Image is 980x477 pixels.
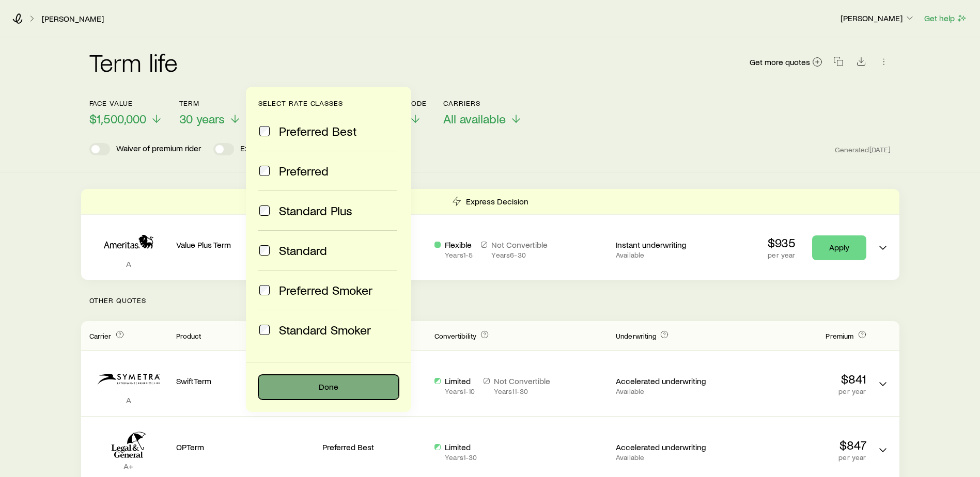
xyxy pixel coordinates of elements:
[89,112,146,126] span: $1,500,000
[179,112,225,126] span: 30 years
[616,331,656,340] span: Underwriting
[443,112,506,126] span: All available
[826,331,853,340] span: Premium
[616,240,720,250] p: Instant underwriting
[89,461,168,471] p: A+
[41,14,104,24] a: [PERSON_NAME]
[434,331,476,340] span: Convertibility
[728,372,866,386] p: $841
[176,240,315,250] p: Value Plus Term
[176,442,315,452] p: OPTerm
[322,442,426,452] p: Preferred Best
[466,196,528,206] p: Express Decision
[89,331,112,340] span: Carrier
[179,99,241,126] button: Term30 years
[81,189,899,280] div: Term quotes
[89,99,163,126] button: Face value$1,500,000
[768,235,796,250] p: $935
[749,56,823,68] a: Get more quotes
[179,99,241,107] p: Term
[869,145,891,154] span: [DATE]
[728,438,866,452] p: $847
[616,442,720,452] p: Accelerated underwriting
[445,376,475,386] p: Limited
[445,251,473,259] p: Years 1 - 5
[176,331,201,340] span: Product
[835,145,891,154] span: Generated
[89,395,168,405] p: A
[445,387,475,395] p: Years 1 - 10
[616,251,720,259] p: Available
[240,143,322,155] p: Extended convertibility
[279,124,357,138] span: Preferred Best
[89,50,178,74] h2: Term life
[854,58,868,68] a: Download CSV
[616,453,720,462] p: Available
[840,12,915,25] button: [PERSON_NAME]
[494,387,550,395] p: Years 11 - 30
[116,143,201,155] p: Waiver of premium rider
[841,13,915,23] p: [PERSON_NAME]
[443,99,522,126] button: CarriersAll available
[616,387,720,395] p: Available
[445,240,473,250] p: Flexible
[750,58,810,66] span: Get more quotes
[443,99,522,107] p: Carriers
[768,251,796,259] p: per year
[491,240,548,250] p: Not Convertible
[491,251,548,259] p: Years 6 - 30
[728,387,866,395] p: per year
[445,442,477,452] p: Limited
[924,12,968,24] button: Get help
[445,453,477,462] p: Years 1 - 30
[728,453,866,462] p: per year
[81,280,899,321] p: Other Quotes
[616,376,720,386] p: Accelerated underwriting
[259,126,270,136] input: Preferred Best
[812,235,866,260] a: Apply
[89,99,163,107] p: Face value
[494,376,550,386] p: Not Convertible
[89,259,168,269] p: A
[176,376,315,386] p: SwiftTerm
